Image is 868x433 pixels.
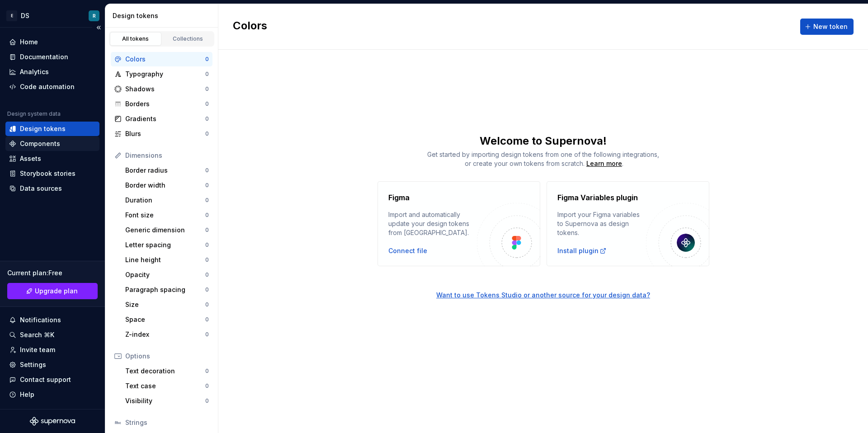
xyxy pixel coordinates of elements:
[205,331,209,338] div: 0
[111,127,212,141] a: Blurs0
[122,178,212,193] a: Border width0
[205,167,209,174] div: 0
[125,367,205,376] div: Text decoration
[125,285,205,294] div: Paragraph spacing
[205,286,209,293] div: 0
[205,241,209,249] div: 0
[125,85,205,94] div: Shadows
[122,238,212,252] a: Letter spacing0
[5,35,99,49] a: Home
[800,19,854,35] button: New token
[557,246,607,255] a: Install plugin
[125,255,205,264] div: Line height
[5,122,99,136] a: Design tokens
[5,166,99,181] a: Storybook stories
[20,390,34,399] div: Help
[7,283,98,299] a: Upgrade plan
[388,246,427,255] button: Connect file
[122,379,212,393] a: Text case0
[125,330,205,339] div: Z-index
[20,184,62,193] div: Data sources
[92,21,105,34] button: Collapse sidebar
[20,82,75,91] div: Code automation
[122,223,212,237] a: Generic dimension0
[20,360,46,369] div: Settings
[111,67,212,81] a: Typography0
[125,352,209,361] div: Options
[125,196,205,205] div: Duration
[205,130,209,137] div: 0
[125,211,205,220] div: Font size
[125,151,209,160] div: Dimensions
[7,268,98,278] div: Current plan : Free
[111,112,212,126] a: Gradients0
[205,71,209,78] div: 0
[20,139,60,148] div: Components
[5,387,99,402] button: Help
[125,270,205,279] div: Opacity
[813,22,848,31] span: New token
[125,55,205,64] div: Colors
[20,52,68,61] div: Documentation
[5,328,99,342] button: Search ⌘K
[205,271,209,278] div: 0
[557,210,646,237] div: Import your Figma variables to Supernova as design tokens.
[122,268,212,282] a: Opacity0
[122,394,212,408] a: Visibility0
[125,226,205,235] div: Generic dimension
[122,364,212,378] a: Text decoration0
[113,11,214,20] div: Design tokens
[21,11,29,20] div: DS
[125,381,205,391] div: Text case
[205,382,209,390] div: 0
[35,287,78,296] span: Upgrade plan
[93,12,96,19] div: R
[205,182,209,189] div: 0
[122,282,212,297] a: Paragraph spacing0
[218,266,868,300] a: Want to use Tokens Studio or another source for your design data?
[125,114,205,123] div: Gradients
[111,97,212,111] a: Borders0
[5,313,99,327] button: Notifications
[5,80,99,94] a: Code automation
[5,343,99,357] a: Invite team
[20,315,61,325] div: Notifications
[125,418,209,427] div: Strings
[205,100,209,108] div: 0
[205,115,209,122] div: 0
[205,212,209,219] div: 0
[125,129,205,138] div: Blurs
[436,291,650,300] button: Want to use Tokens Studio or another source for your design data?
[125,396,205,405] div: Visibility
[125,181,205,190] div: Border width
[205,301,209,308] div: 0
[122,312,212,327] a: Space0
[388,192,410,203] h4: Figma
[205,256,209,264] div: 0
[205,226,209,234] div: 0
[205,316,209,323] div: 0
[586,159,622,168] a: Learn more
[122,327,212,342] a: Z-index0
[125,240,205,249] div: Letter spacing
[20,330,54,339] div: Search ⌘K
[6,10,17,21] div: E
[205,85,209,93] div: 0
[5,136,99,151] a: Components
[233,19,267,35] h2: Colors
[122,208,212,222] a: Font size0
[5,65,99,79] a: Analytics
[427,151,659,167] span: Get started by importing design tokens from one of the following integrations, or create your own...
[20,124,66,133] div: Design tokens
[125,99,205,108] div: Borders
[20,375,71,384] div: Contact support
[113,35,158,42] div: All tokens
[30,417,75,426] a: Supernova Logo
[205,197,209,204] div: 0
[20,38,38,47] div: Home
[5,358,99,372] a: Settings
[122,163,212,178] a: Border radius0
